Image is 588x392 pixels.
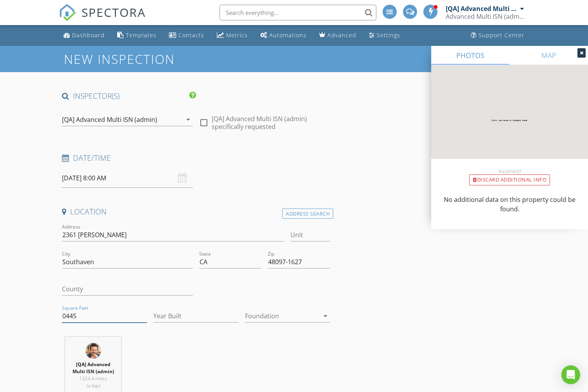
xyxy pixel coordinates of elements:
[214,28,251,43] a: Metrics
[431,65,588,178] img: streetview
[469,174,550,185] div: Discard Additional info
[282,209,333,219] div: Address Search
[62,207,330,217] h4: Location
[226,31,248,39] div: Metrics
[126,31,156,39] div: Templates
[62,91,196,101] h4: INSPECTOR(S)
[220,5,376,20] input: Search everything...
[59,4,76,21] img: The Best Home Inspection Software - Spectora
[79,375,107,382] span: 1324.4 miles
[377,31,400,39] div: Settings
[82,4,146,20] span: SPECTORA
[441,195,579,214] p: No additional data on this property could be found.
[62,169,193,188] input: Select date
[510,46,588,65] a: MAP
[446,5,518,13] div: [QA] Advanced Multi ISN (admin)
[468,28,528,43] a: Support Center
[212,115,330,131] label: [QA] Advanced Multi ISN (admin) specifically requested
[60,28,108,43] a: Dashboard
[269,31,307,39] div: Automations
[178,31,204,39] div: Contacts
[321,311,330,321] i: arrow_drop_down
[257,28,310,43] a: Automations (Advanced)
[431,168,588,174] div: Incorrect?
[114,28,160,43] a: Templates
[366,28,403,43] a: Settings
[59,11,146,27] a: SPECTORA
[72,31,105,39] div: Dashboard
[431,46,510,65] a: PHOTOS
[64,52,238,66] h1: New Inspection
[87,382,100,389] span: (a day)
[183,115,193,124] i: arrow_drop_down
[561,365,580,384] div: Open Intercom Messenger
[479,31,524,39] div: Support Center
[166,28,207,43] a: Contacts
[62,153,330,163] h4: Date/Time
[327,31,356,39] div: Advanced
[73,361,114,375] strong: [QA] Advanced Multi ISN (admin)
[316,28,359,43] a: Advanced
[62,116,157,123] div: [QA] Advanced Multi ISN (admin)
[446,13,524,20] div: Advanced Multi ISN (admin) Company
[85,343,101,359] img: younginspector.jpg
